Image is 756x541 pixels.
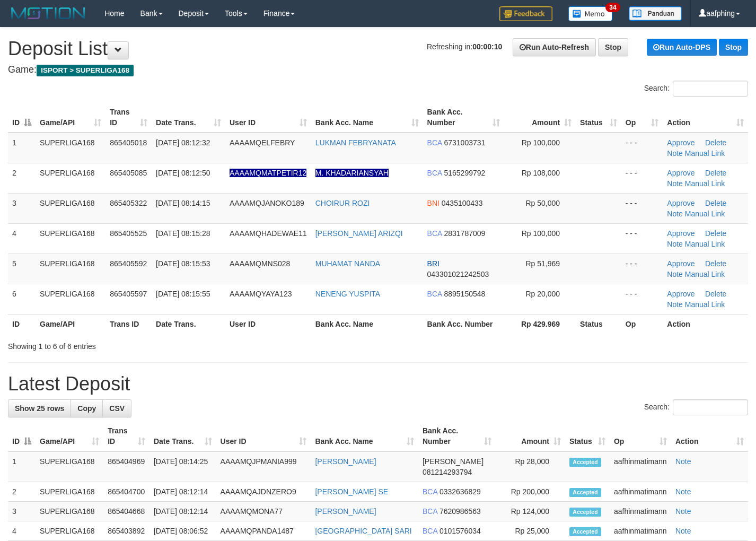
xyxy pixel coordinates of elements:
[36,502,103,521] td: SUPERLIGA168
[315,457,376,466] a: [PERSON_NAME]
[522,138,560,147] span: Rp 100,000
[216,421,311,451] th: User ID: activate to sort column ascending
[103,502,150,521] td: 865404668
[427,42,502,51] span: Refreshing in:
[150,502,216,521] td: [DATE] 08:12:14
[496,502,565,521] td: Rp 124,000
[37,65,134,76] span: ISPORT > SUPERLIGA168
[439,507,481,516] span: Copy 7620986563 to clipboard
[8,284,36,314] td: 6
[621,193,663,223] td: - - -
[315,199,370,207] a: CHOIRUR ROZI
[667,270,683,278] a: Note
[610,421,671,451] th: Op: activate to sort column ascending
[629,6,682,21] img: panduan.png
[705,169,726,177] a: Delete
[621,102,663,133] th: Op: activate to sort column ascending
[496,451,565,482] td: Rp 28,000
[685,240,725,248] a: Manual Link
[8,133,36,163] td: 1
[513,38,596,56] a: Run Auto-Refresh
[103,421,150,451] th: Trans ID: activate to sort column ascending
[36,223,106,254] td: SUPERLIGA168
[8,163,36,193] td: 2
[8,399,71,417] a: Show 25 rows
[444,229,485,238] span: Copy 2831787009 to clipboard
[36,421,103,451] th: Game/API: activate to sort column ascending
[315,259,380,268] a: MUHAMAT NANDA
[156,138,210,147] span: [DATE] 08:12:32
[216,502,311,521] td: AAAAMQMONA77
[526,259,560,268] span: Rp 51,969
[36,521,103,541] td: SUPERLIGA168
[444,138,485,147] span: Copy 6731003731 to clipboard
[8,38,748,59] h1: Deposit List
[110,199,147,207] span: 865405322
[315,290,380,298] a: NENENG YUSPITA
[526,199,560,207] span: Rp 50,000
[565,421,610,451] th: Status: activate to sort column ascending
[216,521,311,541] td: AAAAMQPANDA1487
[522,229,560,238] span: Rp 100,000
[673,81,748,97] input: Search:
[311,421,418,451] th: Bank Acc. Name: activate to sort column ascending
[610,502,671,521] td: aafhinmatimann
[621,284,663,314] td: - - -
[621,314,663,334] th: Op
[663,102,748,133] th: Action: activate to sort column ascending
[576,314,621,334] th: Status
[705,229,726,238] a: Delete
[667,138,695,147] a: Approve
[110,229,147,238] span: 865405525
[8,421,36,451] th: ID: activate to sort column descending
[667,149,683,158] a: Note
[685,270,725,278] a: Manual Link
[496,482,565,502] td: Rp 200,000
[8,451,36,482] td: 1
[36,314,106,334] th: Game/API
[667,259,695,268] a: Approve
[439,487,481,496] span: Copy 0332636829 to clipboard
[8,314,36,334] th: ID
[568,6,613,21] img: Button%20Memo.svg
[216,482,311,502] td: AAAAMQAJDNZERO9
[667,199,695,207] a: Approve
[526,290,560,298] span: Rp 20,000
[621,163,663,193] td: - - -
[156,290,210,298] span: [DATE] 08:15:55
[427,138,442,147] span: BCA
[156,259,210,268] span: [DATE] 08:15:53
[418,421,496,451] th: Bank Acc. Number: activate to sort column ascending
[719,39,748,56] a: Stop
[152,314,225,334] th: Date Trans.
[439,527,481,535] span: Copy 0101576034 to clipboard
[621,133,663,163] td: - - -
[36,284,106,314] td: SUPERLIGA168
[667,300,683,309] a: Note
[427,169,442,177] span: BCA
[423,468,472,476] span: Copy 081214293794 to clipboard
[499,6,552,21] img: Feedback.jpg
[427,199,439,207] span: BNI
[675,487,691,496] a: Note
[8,254,36,284] td: 5
[315,169,389,177] a: M. KHADARIANSYAH
[230,290,292,298] span: AAAAMQYAYA123
[230,229,307,238] span: AAAAMQHADEWAE11
[427,290,442,298] span: BCA
[8,193,36,223] td: 3
[569,508,601,517] span: Accepted
[36,482,103,502] td: SUPERLIGA168
[667,179,683,188] a: Note
[504,102,576,133] th: Amount: activate to sort column ascending
[36,133,106,163] td: SUPERLIGA168
[156,169,210,177] span: [DATE] 08:12:50
[230,169,306,177] span: Nama rekening ada tanda titik/strip, harap diedit
[110,259,147,268] span: 865405592
[675,527,691,535] a: Note
[71,399,103,417] a: Copy
[36,102,106,133] th: Game/API: activate to sort column ascending
[150,451,216,482] td: [DATE] 08:14:25
[230,138,295,147] span: AAAAMQELFEBRY
[621,254,663,284] td: - - -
